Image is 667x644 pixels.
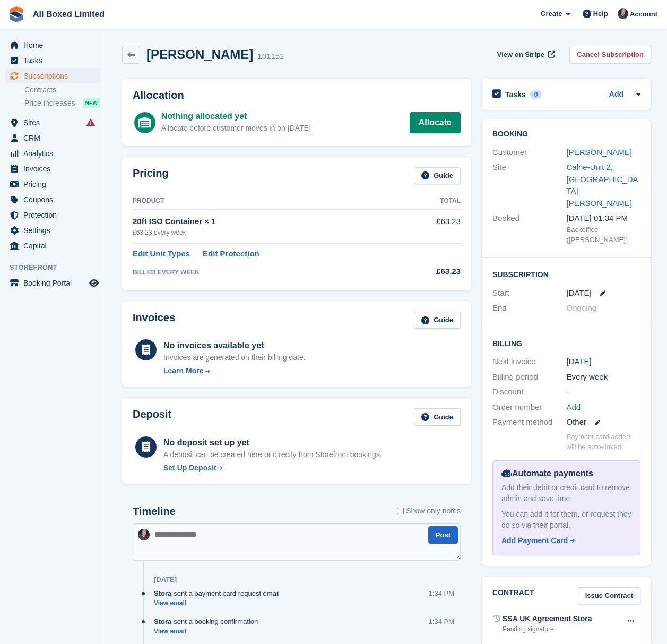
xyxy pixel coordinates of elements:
[154,599,285,608] a: View email
[23,115,87,130] span: Sites
[138,529,150,540] img: Dan Goss
[24,85,100,95] a: Contracts
[24,98,75,108] span: Price increases
[618,8,628,19] img: Dan Goss
[501,535,568,546] div: Add Payment Card
[593,8,608,19] span: Help
[492,287,567,299] div: Start
[492,371,567,383] div: Billing period
[23,161,87,176] span: Invoices
[23,238,87,253] span: Capital
[163,339,306,352] div: No invoices available yet
[567,386,641,398] div: -
[410,112,461,133] a: Allocate
[530,90,542,99] div: 0
[414,408,461,426] a: Guide
[133,312,175,329] h2: Invoices
[10,262,106,273] span: Storefront
[23,146,87,161] span: Analytics
[5,53,100,68] a: menu
[23,208,87,222] span: Protection
[428,526,458,544] button: Post
[567,148,632,157] a: [PERSON_NAME]
[492,147,567,159] div: Customer
[429,616,454,626] div: 1:34 PM
[154,588,285,598] div: sent a payment card request email
[154,588,171,598] span: Stora
[203,248,259,260] a: Edit Protection
[492,386,567,398] div: Discount
[5,161,100,176] a: menu
[257,50,284,63] div: 101152
[163,436,382,449] div: No deposit set up yet
[5,68,100,83] a: menu
[492,212,567,245] div: Booked
[133,89,461,101] h2: Allocation
[83,98,100,108] div: NEW
[630,9,657,20] span: Account
[501,509,631,531] div: You can add it for them, or request they do so via their portal.
[408,193,461,210] th: Total
[23,131,87,145] span: CRM
[567,303,597,312] span: Ongoing
[23,68,87,83] span: Subscriptions
[163,462,382,474] a: Set Up Deposit
[163,352,306,363] div: Invoices are generated on their billing date.
[503,624,592,634] div: Pending signature
[567,162,638,208] a: Calne-Unit 2, [GEOGRAPHIC_DATA][PERSON_NAME]
[567,356,641,368] div: [DATE]
[163,449,382,460] p: A deposit can be created here or directly from Storefront bookings.
[163,365,306,376] a: Learn More
[492,356,567,368] div: Next invoice
[5,223,100,238] a: menu
[397,505,404,517] input: Show only notes
[5,146,100,161] a: menu
[492,338,640,348] h2: Billing
[29,5,109,23] a: All Boxed Limited
[133,228,408,237] div: £63.23 every week
[501,535,627,546] a: Add Payment Card
[567,287,592,299] time: 2025-09-08 00:00:00 UTC
[24,97,100,109] a: Price increases NEW
[493,46,557,63] a: View on Stripe
[492,401,567,414] div: Order number
[492,302,567,314] div: End
[5,208,100,222] a: menu
[5,192,100,207] a: menu
[505,90,526,99] h2: Tasks
[154,627,263,636] a: View email
[569,46,651,63] a: Cancel Subscription
[567,371,641,383] div: Every week
[133,216,408,228] div: 20ft ISO Container × 1
[408,265,461,278] div: £63.23
[23,177,87,192] span: Pricing
[503,613,592,624] div: SSA UK Agreement Stora
[133,408,171,426] h2: Deposit
[501,467,631,480] div: Automate payments
[5,276,100,290] a: menu
[497,49,544,60] span: View on Stripe
[567,416,641,428] div: Other
[578,587,640,605] a: Issue Contract
[492,130,640,139] h2: Booking
[567,401,581,414] a: Add
[492,161,567,209] div: Site
[133,505,176,518] h2: Timeline
[541,8,562,19] span: Create
[8,6,24,22] img: stora-icon-8386f47178a22dfd0bd8f6a31ec36ba5ce8667c1dd55bd0f319d3a0aa187defe.svg
[23,192,87,207] span: Coupons
[429,588,454,598] div: 1:34 PM
[414,167,461,185] a: Guide
[154,616,263,626] div: sent a booking confirmation
[492,416,567,428] div: Payment method
[88,277,100,289] a: Preview store
[5,131,100,145] a: menu
[133,268,408,277] div: BILLED EVERY WEEK
[5,177,100,192] a: menu
[408,210,461,243] td: £63.23
[492,269,640,279] h2: Subscription
[23,38,87,53] span: Home
[161,123,311,134] div: Allocate before customer moves in on [DATE]
[133,248,190,260] a: Edit Unit Types
[5,238,100,253] a: menu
